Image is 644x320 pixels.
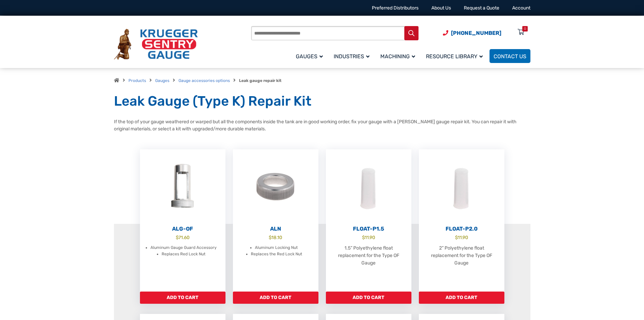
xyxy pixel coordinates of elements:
[494,53,526,60] span: Contact Us
[296,53,323,60] span: Gauges
[330,48,376,64] a: Industries
[380,53,415,60] span: Machining
[426,244,498,267] p: 2” Polyethylene float replacement for the Type OF Gauge
[524,26,526,31] div: 0
[334,53,369,60] span: Industries
[455,235,468,240] bdi: 11.90
[269,235,282,240] bdi: 18.10
[443,29,501,37] a: Phone Number (920) 434-8860
[176,235,190,240] bdi: 71.60
[512,5,530,11] a: Account
[362,235,375,240] bdi: 11.90
[233,292,318,304] a: Add to cart: “ALN”
[431,5,451,11] a: About Us
[233,149,318,292] a: ALN $18.10 Aluminum Locking Nut Replaces the Red Lock Nut
[114,29,198,60] img: Krueger Sentry Gauge
[292,48,330,64] a: Gauges
[376,48,422,64] a: Machining
[464,5,499,11] a: Request a Quote
[362,235,365,240] span: $
[419,149,504,224] img: Float-P
[140,149,225,224] img: ALG-OF
[114,118,530,132] p: If the top of your gauge weathered or warped but all the components inside the tank are in good w...
[451,30,501,36] span: [PHONE_NUMBER]
[490,49,530,63] a: Contact Us
[233,149,318,224] img: ALN
[140,226,225,232] h2: ALG-OF
[176,235,178,240] span: $
[326,292,411,304] a: Add to cart: “Float-P1.5”
[251,251,302,258] li: Replaces the Red Lock Nut
[255,244,298,251] li: Aluminum Locking Nut
[114,93,530,110] h1: Leak Gauge (Type K) Repair Kit
[326,149,411,224] img: Float-P1.5
[419,149,504,292] a: Float-P2.0 $11.90 2” Polyethylene float replacement for the Type OF Gauge
[426,53,483,60] span: Resource Library
[326,226,411,232] h2: Float-P1.5
[419,292,504,304] a: Add to cart: “Float-P2.0”
[178,78,230,83] a: Gauge accessories options
[372,5,419,11] a: Preferred Distributors
[150,244,217,251] li: Aluminum Gauge Guard Accessory
[140,292,225,304] a: Add to cart: “ALG-OF”
[333,244,405,267] p: 1.5” Polyethylene float replacement for the Type OF Gauge
[326,149,411,292] a: Float-P1.5 $11.90 1.5” Polyethylene float replacement for the Type OF Gauge
[455,235,458,240] span: $
[128,78,146,83] a: Products
[239,78,282,83] strong: Leak gauge repair kit
[269,235,271,240] span: $
[140,149,225,292] a: ALG-OF $71.60 Aluminum Gauge Guard Accessory Replaces Red Lock Nut
[422,48,490,64] a: Resource Library
[162,251,206,258] li: Replaces Red Lock Nut
[155,78,169,83] a: Gauges
[233,226,318,232] h2: ALN
[419,226,504,232] h2: Float-P2.0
